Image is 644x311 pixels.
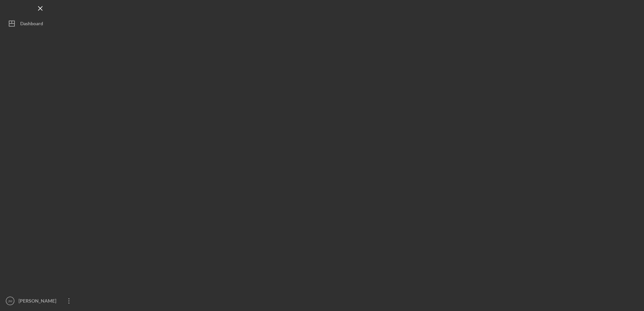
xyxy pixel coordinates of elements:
[17,294,61,309] div: [PERSON_NAME]
[20,17,43,32] div: Dashboard
[3,294,77,308] button: JM[PERSON_NAME]
[8,299,12,303] text: JM
[3,17,77,30] button: Dashboard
